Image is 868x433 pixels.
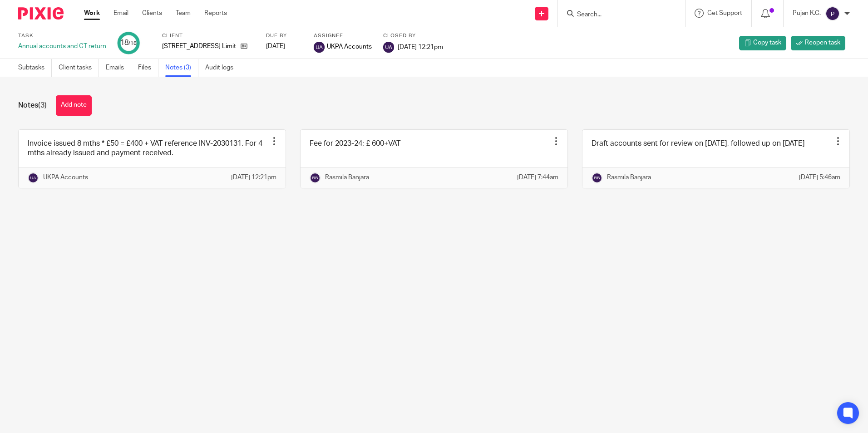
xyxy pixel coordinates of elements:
span: Reopen task [805,38,840,47]
div: Annual accounts and CT return [18,42,106,51]
img: Pixie [18,7,64,20]
a: Clients [142,9,162,18]
a: Emails [106,59,131,77]
p: [STREET_ADDRESS] Limited [162,42,236,51]
img: svg%3E [592,172,602,183]
span: Get Support [707,10,742,16]
a: Work [84,9,100,18]
p: Rasmila Banjara [607,173,651,182]
a: Subtasks [18,59,52,77]
img: svg%3E [825,6,840,21]
a: Reopen task [791,36,845,50]
div: 18 [120,38,137,48]
img: svg%3E [383,42,394,53]
label: Due by [266,32,302,39]
input: Search [576,11,658,19]
span: (3) [38,102,47,109]
label: Task [18,32,106,39]
button: Add note [56,95,92,116]
p: Rasmila Banjara [325,173,369,182]
span: Copy task [753,38,781,47]
a: Email [113,9,128,18]
small: /18 [128,41,137,46]
p: [DATE] 5:46am [799,173,840,182]
p: Pujan K.C. [793,9,821,18]
a: Copy task [739,36,786,50]
p: UKPA Accounts [43,173,88,182]
span: UKPA Accounts [327,42,372,51]
a: Team [176,9,191,18]
p: [DATE] 7:44am [517,173,558,182]
img: svg%3E [28,172,39,183]
label: Client [162,32,255,39]
label: Assignee [314,32,372,39]
a: Notes (3) [165,59,198,77]
a: Client tasks [59,59,99,77]
a: Audit logs [205,59,240,77]
h1: Notes [18,101,47,110]
a: Reports [204,9,227,18]
label: Closed by [383,32,443,39]
img: svg%3E [310,172,321,183]
img: svg%3E [314,42,325,53]
a: Files [138,59,158,77]
span: [DATE] 12:21pm [398,44,443,50]
p: [DATE] 12:21pm [231,173,276,182]
div: [DATE] [266,42,302,51]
